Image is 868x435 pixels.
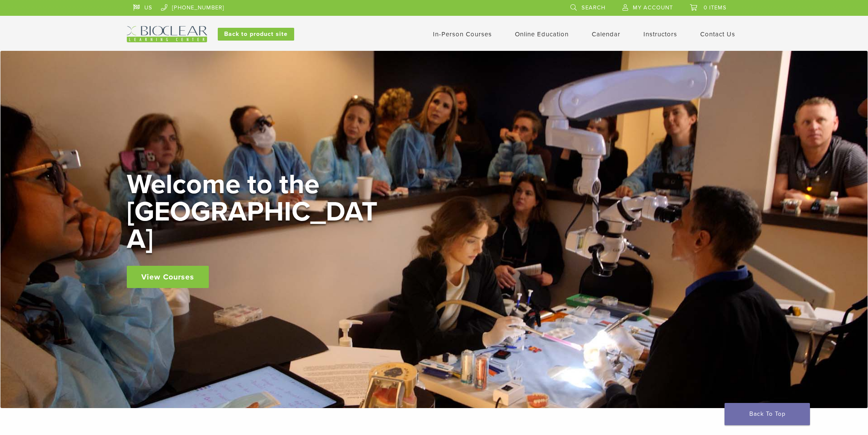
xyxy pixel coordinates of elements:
img: Bioclear [127,26,207,42]
a: In-Person Courses [433,30,492,38]
a: Back to product site [218,28,294,41]
span: 0 items [704,4,727,11]
a: Contact Us [700,30,735,38]
a: Instructors [643,30,677,38]
a: Online Education [515,30,569,38]
h2: Welcome to the [GEOGRAPHIC_DATA] [127,171,383,253]
span: Search [582,4,605,11]
a: View Courses [127,266,209,288]
a: Back To Top [725,403,810,425]
a: Calendar [592,30,620,38]
span: My Account [633,4,673,11]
